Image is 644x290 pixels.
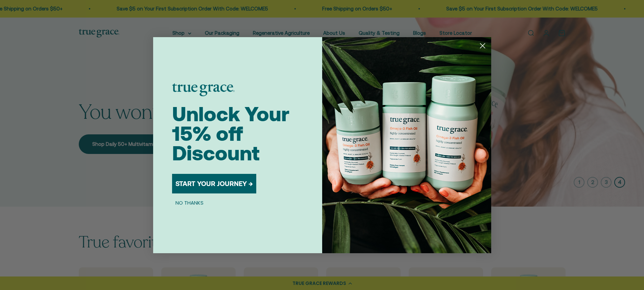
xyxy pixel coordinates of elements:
[172,199,207,207] button: NO THANKS
[172,102,289,165] span: Unlock Your 15% off Discount
[172,83,235,96] img: logo placeholder
[322,37,491,253] img: 098727d5-50f8-4f9b-9554-844bb8da1403.jpeg
[477,40,488,52] button: Close dialog
[172,174,256,193] button: START YOUR JOURNEY →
